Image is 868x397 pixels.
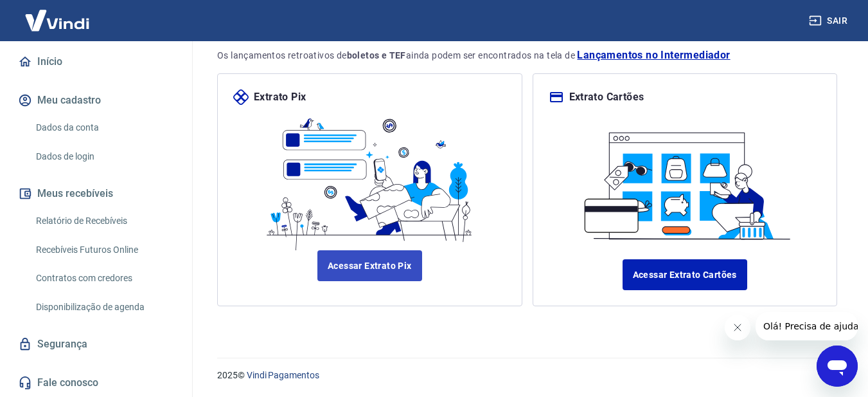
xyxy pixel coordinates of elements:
[576,120,794,244] img: ilustracard.1447bf24807628a904eb562bb34ea6f9.svg
[623,259,747,290] a: Acessar Extrato Cartões
[217,369,837,382] p: 2025 ©
[8,9,108,19] span: Olá! Precisa de ajuda?
[15,86,177,115] button: Meu cadastro
[254,89,306,105] p: Extrato Pix
[31,115,177,141] a: Dados da conta
[31,265,177,291] a: Contratos com credores
[569,89,644,105] p: Extrato Cartões
[15,369,177,397] a: Fale conosco
[260,105,479,250] img: ilustrapix.38d2ed8fdf785898d64e9b5bf3a9451d.svg
[317,250,422,281] a: Acessar Extrato Pix
[31,208,177,234] a: Relatório de Recebíveis
[756,312,858,340] iframe: Mensagem da empresa
[347,50,406,60] strong: boletos e TEF
[15,330,177,358] a: Segurança
[31,237,177,263] a: Recebíveis Futuros Online
[31,143,177,170] a: Dados de login
[15,1,99,40] img: Vindi
[806,9,853,33] button: Sair
[217,48,837,63] p: Os lançamentos retroativos de ainda podem ser encontrados na tela de
[725,315,750,340] iframe: Fechar mensagem
[577,48,730,63] a: Lançamentos no Intermediador
[817,346,858,387] iframe: Botão para abrir a janela de mensagens
[31,294,177,320] a: Disponibilização de agenda
[15,48,177,76] a: Início
[247,370,319,380] a: Vindi Pagamentos
[15,180,177,208] button: Meus recebíveis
